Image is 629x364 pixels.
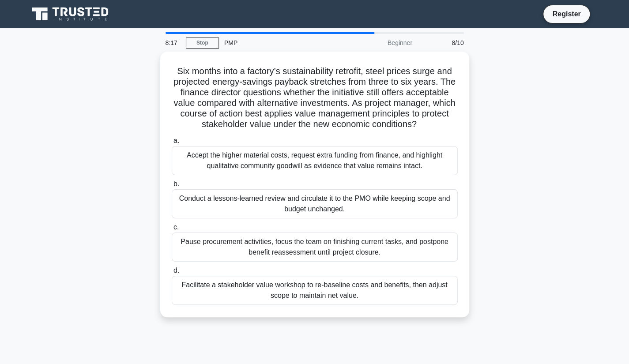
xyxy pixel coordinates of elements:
span: a. [173,137,179,144]
div: Accept the higher material costs, request extra funding from finance, and highlight qualitative c... [172,146,458,175]
a: Stop [186,38,219,49]
a: Register [547,8,586,19]
div: 8/10 [418,34,469,52]
h5: Six months into a factory’s sustainability retrofit, steel prices surge and projected energy-savi... [171,66,459,130]
div: PMP [219,34,340,52]
div: Beginner [340,34,418,52]
span: b. [173,180,179,188]
div: Pause procurement activities, focus the team on finishing current tasks, and postpone benefit rea... [172,233,458,262]
span: d. [173,266,179,274]
div: 8:17 [160,34,186,52]
div: Conduct a lessons-learned review and circulate it to the PMO while keeping scope and budget uncha... [172,189,458,218]
div: Facilitate a stakeholder value workshop to re-baseline costs and benefits, then adjust scope to m... [172,276,458,305]
span: c. [173,223,179,231]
